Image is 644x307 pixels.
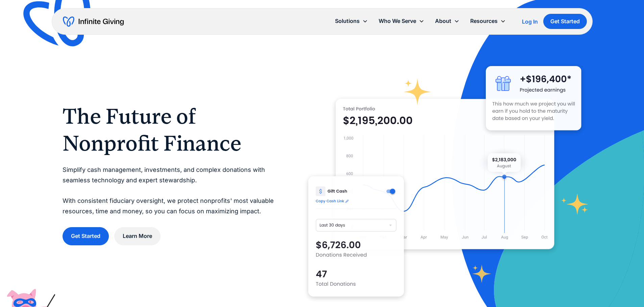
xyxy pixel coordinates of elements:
div: Who We Serve [373,14,430,28]
a: Get Started [63,227,109,245]
div: Log In [522,19,538,24]
h1: The Future of Nonprofit Finance [63,103,281,157]
img: fundraising star [561,193,589,215]
a: Learn More [114,227,161,245]
img: nonprofit donation platform [336,99,554,249]
a: home [63,16,124,27]
p: Simplify cash management, investments, and complex donations with seamless technology and expert ... [63,165,281,216]
div: Resources [470,17,498,26]
a: Get Started [543,14,587,29]
div: About [430,14,465,28]
div: Who We Serve [379,17,416,26]
div: Resources [465,14,511,28]
div: Solutions [330,14,373,28]
div: About [435,17,451,26]
a: Log In [522,18,538,26]
div: Solutions [335,17,360,26]
img: donation software for nonprofits [308,176,404,297]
